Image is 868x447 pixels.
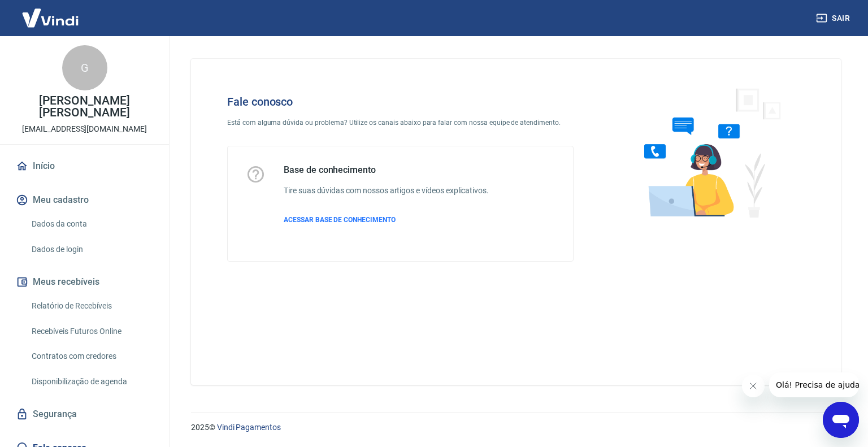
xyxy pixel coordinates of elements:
[284,185,489,197] h6: Tire suas dúvidas com nossos artigos e vídeos explicativos.
[27,370,155,393] a: Disponibilização de agenda
[217,423,281,432] a: Vindi Pagamentos
[814,8,854,29] button: Sair
[823,402,859,438] iframe: Botão para abrir a janela de mensagens
[742,375,765,397] iframe: Fechar mensagem
[27,294,155,318] a: Relatório de Recebíveis
[284,215,489,225] a: ACESSAR BASE DE CONHECIMENTO
[27,320,155,343] a: Recebíveis Futuros Online
[7,8,95,17] span: Olá! Precisa de ajuda?
[227,95,574,109] h4: Fale conosco
[769,372,859,397] iframe: Mensagem da empresa
[227,118,574,128] p: Está com alguma dúvida ou problema? Utilize os canais abaixo para falar com nossa equipe de atend...
[62,45,107,90] div: G
[14,402,155,427] a: Segurança
[27,238,155,261] a: Dados de login
[191,422,841,433] p: 2025 ©
[284,164,489,176] h5: Base de conhecimento
[622,77,793,228] img: Fale conosco
[284,216,396,224] span: ACESSAR BASE DE CONHECIMENTO
[14,188,155,212] button: Meu cadastro
[14,1,87,35] img: Vindi
[27,212,155,236] a: Dados da conta
[22,123,147,135] p: [EMAIL_ADDRESS][DOMAIN_NAME]
[14,154,155,179] a: Início
[14,270,155,294] button: Meus recebíveis
[9,95,160,119] p: [PERSON_NAME] [PERSON_NAME]
[27,345,155,368] a: Contratos com credores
